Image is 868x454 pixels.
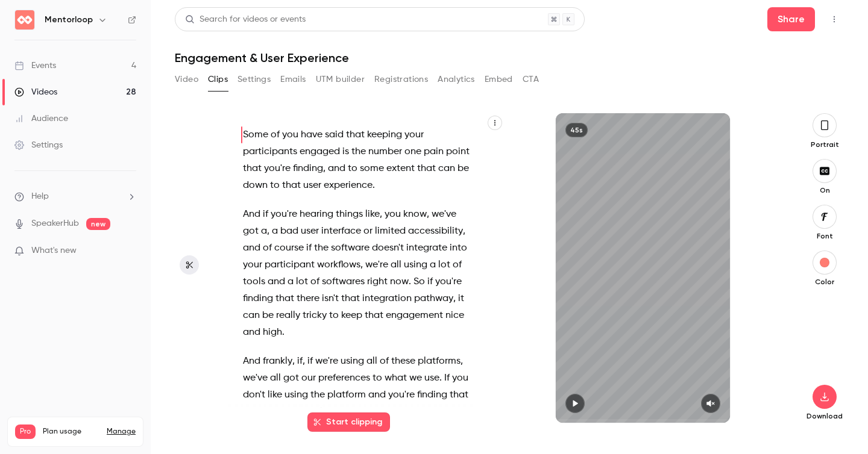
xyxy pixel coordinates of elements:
span: we've [243,370,268,387]
span: you [282,126,298,143]
span: into [450,240,467,257]
span: a [272,223,278,240]
span: . [373,177,375,194]
button: Analytics [438,70,475,89]
span: right [367,273,388,290]
a: Manage [107,427,136,437]
span: finding [243,290,273,307]
span: be [262,307,274,324]
span: some [360,160,384,177]
div: Search for videos or events [185,13,306,26]
img: Mentorloop [15,10,34,30]
span: of [263,240,272,257]
div: Settings [14,139,63,151]
span: extent [386,160,415,177]
p: Download [805,411,844,421]
span: user [303,177,321,194]
span: pain [424,143,444,160]
span: course [274,240,304,257]
span: and [243,324,260,341]
span: all [391,257,401,273]
button: UTM builder [316,70,365,89]
span: to [270,177,280,194]
span: have [301,126,322,143]
span: of [453,257,462,273]
span: we're [365,257,388,273]
span: And [243,353,260,370]
span: Pro [15,424,36,439]
span: that [282,177,301,194]
span: you [385,206,401,223]
span: really [276,307,300,324]
div: 45s [565,123,588,137]
button: Registrations [374,70,428,89]
span: tricky [303,307,327,324]
span: the [351,143,366,160]
span: your [243,257,262,273]
span: we're [315,353,338,370]
span: participant [265,257,315,273]
span: the [310,387,325,403]
span: a [261,223,267,240]
span: down [243,177,268,194]
span: of [271,126,280,143]
span: Help [31,190,49,203]
span: tools [243,273,265,290]
span: user [301,223,319,240]
span: you're [264,160,291,177]
span: nice [445,307,464,324]
span: or [363,223,373,240]
button: Embed [485,70,513,89]
span: got [243,223,259,240]
span: , [267,223,269,240]
span: we've [432,206,456,223]
span: and [268,273,285,290]
span: Some [243,126,268,143]
p: Portrait [805,140,844,149]
span: and [243,240,260,257]
div: Videos [14,86,57,98]
span: , [380,206,382,223]
span: one [404,143,421,160]
span: participants [243,143,297,160]
span: using [341,353,364,370]
a: SpeakerHub [31,217,79,230]
span: can [243,307,260,324]
span: software [331,240,370,257]
span: What's new [31,244,77,257]
span: lot [438,257,450,273]
div: Events [14,60,56,72]
span: our [301,370,316,387]
span: don't [243,387,265,403]
span: integrate [406,240,447,257]
p: Color [805,277,844,287]
span: that [275,290,294,307]
span: that [417,160,436,177]
span: got [283,370,299,387]
span: keeping [367,126,402,143]
span: , [323,160,325,177]
span: finding [417,387,447,403]
span: using [404,257,427,273]
span: what [385,370,407,387]
span: that [365,307,383,324]
span: integration [362,290,412,307]
span: if [427,273,433,290]
span: isn't [322,290,339,307]
span: platform [327,387,366,403]
span: , [292,353,295,370]
span: engaged [300,143,340,160]
span: number [368,143,402,160]
span: if [307,353,313,370]
span: pathway [414,290,453,307]
span: platforms [418,353,461,370]
span: workflows [317,257,360,273]
h6: Mentorloop [45,14,93,26]
span: engagement [386,307,443,324]
span: So [414,273,425,290]
span: hearing [300,206,333,223]
span: all [366,353,377,370]
span: , [463,223,465,240]
span: is [342,143,349,160]
span: accessibility [408,223,463,240]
